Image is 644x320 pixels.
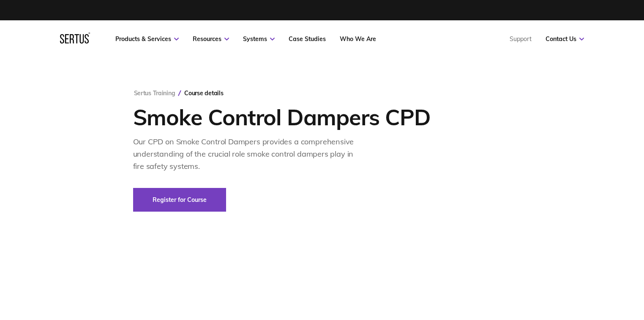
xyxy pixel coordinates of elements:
h1: Smoke Control Dampers CPD [133,105,431,129]
a: Systems [243,35,275,43]
div: Our CPD on Smoke Control Dampers provides a comprehensive understanding of the crucial role smoke... [133,136,366,172]
a: Sertus Training [134,89,175,97]
a: Products & Services [115,35,179,43]
a: Case Studies [289,35,326,43]
a: Support [510,35,532,43]
a: Who We Are [340,35,376,43]
a: Contact Us [546,35,584,43]
a: Resources [193,35,229,43]
a: Register for Course [133,188,226,212]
